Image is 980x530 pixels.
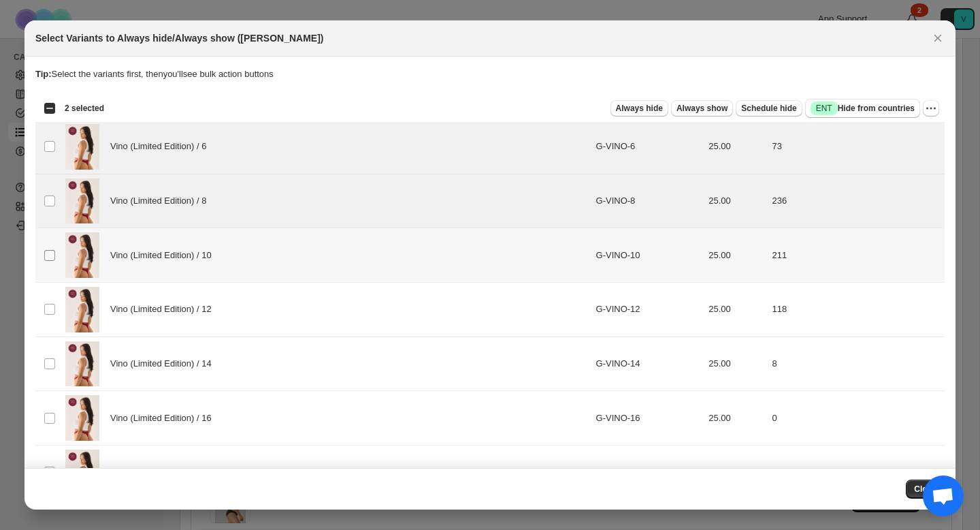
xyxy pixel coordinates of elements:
[110,302,218,316] span: Vino (Limited Edition) / 12
[768,228,945,283] td: 211
[110,194,214,208] span: Vino (Limited Edition) / 8
[592,391,705,446] td: G-VINO-16
[928,29,947,48] button: Close
[805,99,920,118] button: SuccessENTHide from countries
[592,282,705,337] td: G-VINO-12
[35,31,323,45] h2: Select Variants to Always hide/Always show ([PERSON_NAME])
[704,228,768,283] td: 25.00
[65,103,104,114] span: 2 selected
[592,337,705,391] td: G-VINO-14
[736,100,802,116] button: Schedule hide
[65,178,99,224] img: 2_a15ff6f0-2a4b-4b9f-a02a-48c98d572df5.jpg
[704,337,768,391] td: 25.00
[704,391,768,446] td: 25.00
[768,282,945,337] td: 118
[65,395,99,441] img: 2_a15ff6f0-2a4b-4b9f-a02a-48c98d572df5.jpg
[616,103,663,114] span: Always hide
[768,337,945,391] td: 8
[923,476,964,516] a: Open chat
[35,69,52,79] strong: Tip:
[65,232,99,278] img: 2_a15ff6f0-2a4b-4b9f-a02a-48c98d572df5.jpg
[768,445,945,499] td: 0
[816,103,832,114] span: ENT
[35,67,945,81] p: Select the variants first, then you'll see bulk action buttons
[65,124,99,170] img: 2_a15ff6f0-2a4b-4b9f-a02a-48c98d572df5.jpg
[110,411,218,425] span: Vino (Limited Edition) / 16
[768,174,945,228] td: 236
[906,480,945,499] button: Close
[65,450,99,495] img: 2_a15ff6f0-2a4b-4b9f-a02a-48c98d572df5.jpg
[110,357,218,371] span: Vino (Limited Edition) / 14
[110,140,214,153] span: Vino (Limited Edition) / 6
[592,445,705,499] td: G-VINO-18
[704,282,768,337] td: 25.00
[768,391,945,446] td: 0
[610,100,668,116] button: Always hide
[110,465,218,479] span: Vino (Limited Edition) / 18
[811,102,915,115] span: Hide from countries
[923,100,939,116] button: More actions
[676,103,728,114] span: Always show
[65,341,99,387] img: 2_a15ff6f0-2a4b-4b9f-a02a-48c98d572df5.jpg
[65,287,99,332] img: 2_a15ff6f0-2a4b-4b9f-a02a-48c98d572df5.jpg
[914,484,936,495] span: Close
[671,100,733,116] button: Always show
[110,249,218,262] span: Vino (Limited Edition) / 10
[592,228,705,283] td: G-VINO-10
[768,120,945,174] td: 73
[704,174,768,228] td: 25.00
[741,103,796,114] span: Schedule hide
[592,120,705,174] td: G-VINO-6
[592,174,705,228] td: G-VINO-8
[704,445,768,499] td: 25.00
[704,120,768,174] td: 25.00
